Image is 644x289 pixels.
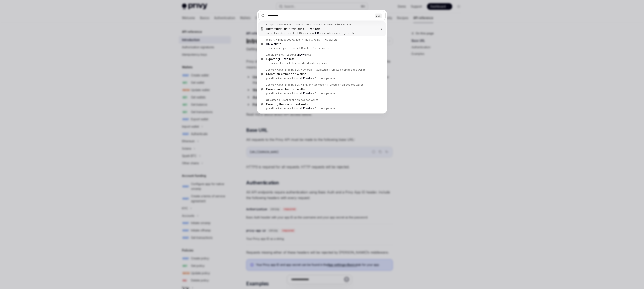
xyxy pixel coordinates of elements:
[304,38,321,41] div: Import a wallet
[266,53,284,56] div: Export a wallet
[266,72,306,76] div: Create an embedded wallet
[266,87,306,91] div: Create an embedded wallet
[266,42,276,46] b: HD wal
[298,53,307,56] b: HD wal
[266,47,377,50] p: Privy enables you to import HD wallets for use via the
[266,98,278,102] div: Quickstart
[266,42,281,46] div: lets
[277,68,300,71] div: Get started by SDK
[330,83,363,86] div: Create an embedded wallet
[266,57,295,61] div: Exporting lets
[325,38,337,41] div: HD wallets
[375,13,382,18] div: ESC
[266,107,377,110] p: you'd like to create additional lets for them, pass in
[266,92,377,95] p: you'd like to create additional lets for them, pass in
[266,32,377,35] p: hierarchical deterministic (HD) wallets. An let allows you to generate
[331,68,365,71] div: Create an embedded wallet
[282,98,318,102] div: Creating the embedded wallet
[279,57,289,61] b: HD wal
[303,83,311,86] div: Flutter
[316,68,328,71] div: Quickstart
[266,77,377,80] p: you'd like to create additional lets for them, pass in
[277,83,300,86] div: Get started by SDK
[266,27,321,31] div: Hierarchical deterministic (HD) wallets
[266,23,276,26] div: Recipes
[303,68,313,71] div: Android
[315,32,324,35] b: HD wal
[301,77,310,80] b: HD wal
[287,53,311,56] div: Exporting lets
[266,62,377,65] p: If your user has multiple embedded wallets, you can
[266,83,274,86] div: Basics
[279,23,303,26] div: Wallet infrastructure
[266,68,274,71] div: Basics
[278,38,301,41] div: Embedded wallets
[301,107,310,110] b: HD wal
[306,23,352,26] div: Hierarchical deterministic (HD) wallets
[314,83,326,86] div: Quickstart
[266,38,275,41] div: Wallets
[301,92,310,95] b: HD wal
[266,102,309,106] div: Creating the embedded wallet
